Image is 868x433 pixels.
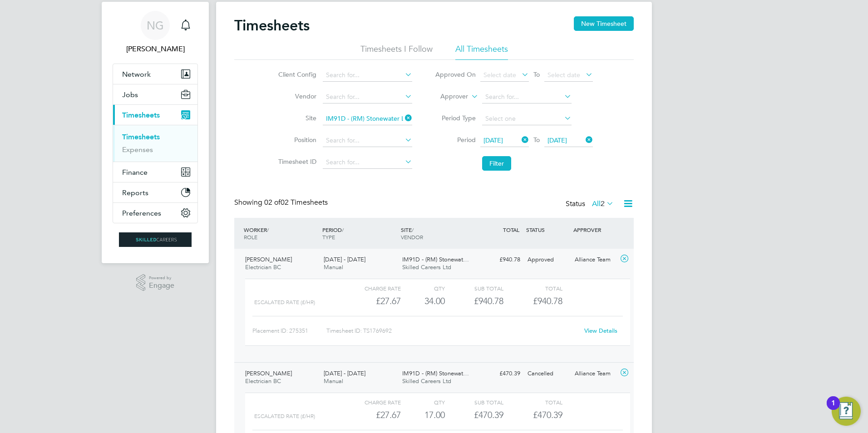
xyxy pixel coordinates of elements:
[503,226,519,233] span: TOTAL
[401,283,445,294] div: QTY
[574,16,634,31] button: New Timesheet
[322,233,335,241] span: TYPE
[136,274,175,291] a: Powered byEngage
[531,134,542,146] span: To
[435,114,476,122] label: Period Type
[445,408,503,423] div: £470.39
[242,221,320,245] div: WORKER
[324,256,365,263] span: [DATE] - [DATE]
[503,283,562,294] div: Total
[113,11,198,54] a: NG[PERSON_NAME]
[566,198,616,211] div: Status
[412,226,414,233] span: /
[245,369,292,377] span: [PERSON_NAME]
[399,221,477,245] div: SITE
[402,377,451,385] span: Skilled Careers Ltd
[113,203,197,223] button: Preferences
[571,221,618,238] div: APPROVER
[445,294,503,309] div: £940.78
[254,299,315,305] span: Escalated Rate (£/HR)
[401,233,423,241] span: VENDOR
[477,252,524,267] div: £940.78
[342,397,401,408] div: Charge rate
[360,44,433,60] li: Timesheets I Follow
[832,397,861,426] button: Open Resource Center, 1 new notification
[533,409,562,420] span: £470.39
[323,91,412,103] input: Search for...
[342,283,401,294] div: Charge rate
[234,16,310,34] h2: Timesheets
[122,188,148,197] span: Reports
[455,44,508,60] li: All Timesheets
[122,145,153,154] a: Expenses
[113,182,197,202] button: Reports
[401,397,445,408] div: QTY
[533,295,562,306] span: £940.78
[122,111,160,119] span: Timesheets
[592,199,614,208] label: All
[245,263,281,271] span: Electrician BC
[276,136,316,144] label: Position
[267,226,269,233] span: /
[149,282,174,290] span: Engage
[547,71,580,79] span: Select date
[324,263,343,271] span: Manual
[122,133,160,141] a: Timesheets
[324,369,365,377] span: [DATE] - [DATE]
[264,198,328,207] span: 02 Timesheets
[435,70,476,79] label: Approved On
[252,324,326,338] div: Placement ID: 275351
[113,64,197,84] button: Network
[323,69,412,82] input: Search for...
[477,366,524,381] div: £470.39
[401,294,445,309] div: 34.00
[113,162,197,182] button: Finance
[276,114,316,122] label: Site
[445,397,503,408] div: Sub Total
[326,324,578,338] div: Timesheet ID: TS1769692
[435,136,476,144] label: Period
[122,70,151,79] span: Network
[323,113,412,125] input: Search for...
[482,91,572,103] input: Search for...
[483,71,516,79] span: Select date
[402,263,451,271] span: Skilled Careers Ltd
[524,221,571,238] div: STATUS
[245,377,281,385] span: Electrician BC
[113,105,197,125] button: Timesheets
[342,294,401,309] div: £27.67
[113,232,198,247] a: Go to home page
[276,92,316,100] label: Vendor
[482,113,572,125] input: Select one
[571,252,618,267] div: Alliance Team
[234,198,330,207] div: Showing
[113,44,198,54] span: Nikki Grassby
[427,92,468,101] label: Approver
[323,156,412,169] input: Search for...
[402,369,469,377] span: IM91D - (RM) Stonewat…
[547,136,567,144] span: [DATE]
[531,69,542,80] span: To
[122,168,148,177] span: Finance
[264,198,281,207] span: 02 of
[122,90,138,99] span: Jobs
[342,408,401,423] div: £27.67
[503,397,562,408] div: Total
[119,232,192,247] img: skilledcareers-logo-retina.png
[401,408,445,423] div: 17.00
[323,134,412,147] input: Search for...
[482,156,511,171] button: Filter
[276,70,316,79] label: Client Config
[342,226,344,233] span: /
[445,283,503,294] div: Sub Total
[245,256,292,263] span: [PERSON_NAME]
[524,252,571,267] div: Approved
[320,221,399,245] div: PERIOD
[601,199,605,208] span: 2
[254,413,315,419] span: Escalated Rate (£/HR)
[402,256,469,263] span: IM91D - (RM) Stonewat…
[122,209,161,217] span: Preferences
[102,2,209,263] nav: Main navigation
[113,125,197,162] div: Timesheets
[571,366,618,381] div: Alliance Team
